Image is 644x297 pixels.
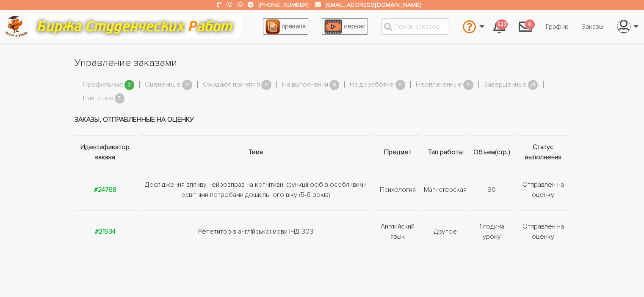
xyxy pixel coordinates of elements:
span: правила [282,22,306,30]
th: Идентификатор заказа [75,135,138,169]
th: Тема [138,135,373,169]
a: 0 [512,15,539,38]
a: Неоплаченные [416,79,462,90]
input: Поиск заказов [381,18,449,35]
td: Дослідження впливу нейровправ на когнітивні функції осіб з особливими освітніми потребами дошкіль... [138,169,373,210]
td: Другое [422,210,469,252]
td: Заказы, отправленные на оценку [75,104,570,136]
a: Оцененные [145,79,181,90]
a: #21534 [95,227,116,236]
span: 0 [525,19,535,30]
img: motto-12e01f5a76059d5f6a28199ef077b1f78e012cfde436ab5cf1d4517935686d32.gif [29,15,241,38]
span: 7 [115,93,125,104]
img: logo-c4363faeb99b52c628a42810ed6dfb4293a56d4e4775eb116515dfe7f33672af.png [5,16,28,37]
a: Профильные [83,79,123,90]
span: сервис [344,22,365,30]
a: [EMAIL_ADDRESS][DOMAIN_NAME] [326,1,420,8]
span: 523 [496,19,508,30]
a: На доработке [350,79,394,90]
td: 90 [469,169,514,210]
a: На выполнении [282,79,328,90]
a: График [539,19,575,35]
span: 0 [182,80,192,90]
td: Отправлен на оценку [514,210,570,252]
td: Отправлен на оценку [514,169,570,210]
a: Ожидают принятия [203,79,260,90]
span: 2 [124,80,135,90]
th: Предмет [373,135,422,169]
a: Найти все [83,93,113,104]
span: 0 [395,80,406,90]
a: Заказы [575,19,610,35]
a: правила [263,18,308,35]
span: 0 [261,80,271,90]
span: 21 [528,80,538,90]
span: 0 [463,80,473,90]
img: play_icon-49f7f135c9dc9a03216cfdbccbe1e3994649169d890fb554cedf0eac35a01ba8.png [324,19,342,34]
td: Английский язык [373,210,422,252]
td: 1 година уроку [469,210,514,252]
a: 523 [486,15,512,38]
td: Магистерская [422,169,469,210]
th: Тип работы [422,135,469,169]
td: Репетитор з англійської мови ІНД 303 [138,210,373,252]
td: Психология [373,169,422,210]
span: 0 [329,80,340,90]
a: #24768 [94,185,116,194]
a: Завершенные [484,79,527,90]
h1: Управление заказами [75,56,570,70]
th: Статус выполнения [514,135,570,169]
img: agreement_icon-feca34a61ba7f3d1581b08bc946b2ec1ccb426f67415f344566775c155b7f62c.png [265,19,280,34]
a: сервис [322,18,368,35]
th: Объем(стр.) [469,135,514,169]
a: [PHONE_NUMBER] [259,1,308,8]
